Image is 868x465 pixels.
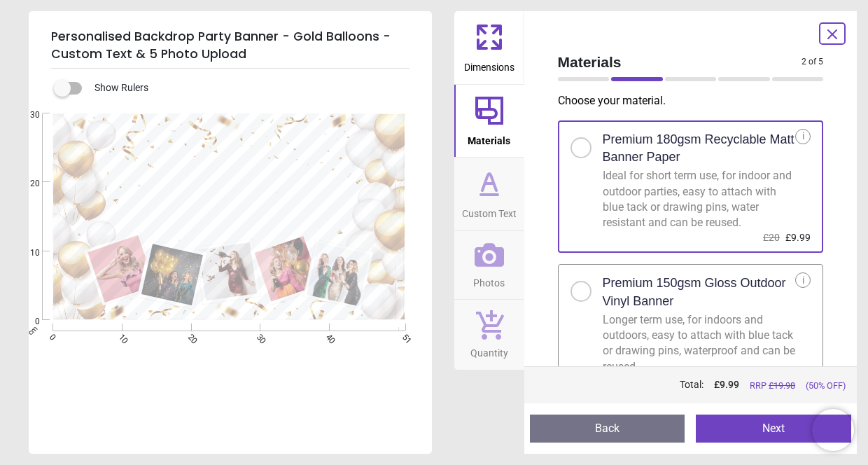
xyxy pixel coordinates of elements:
iframe: Brevo live chat [812,409,854,451]
button: Custom Text [454,158,524,230]
span: RRP [750,380,795,392]
span: 0 [13,316,40,328]
span: £20 [763,232,780,243]
span: Custom Text [462,200,517,221]
button: Quantity [454,300,524,370]
span: £ [714,378,739,392]
span: Materials [558,52,802,72]
span: 30 [13,109,40,121]
span: £9.99 [785,232,811,243]
div: Total: [556,378,846,392]
button: Photos [454,231,524,300]
div: i [795,272,811,288]
span: cm [27,324,39,337]
span: Photos [473,270,505,291]
h2: Premium 180gsm Recyclable Matt Banner Paper [603,131,796,166]
span: £ 19.98 [769,380,795,391]
button: Next [696,415,851,443]
button: Materials [454,85,524,158]
div: Longer term use, for indoors and outdoors, easy to attach with blue tack or drawing pins, waterpr... [603,312,796,375]
div: Ideal for short term use, for indoor and outdoor parties, easy to attach with blue tack or drawin... [603,168,796,231]
p: Choose your material . [558,93,835,109]
button: Dimensions [454,11,524,84]
span: Materials [468,127,510,148]
div: Show Rulers [62,80,432,97]
span: Dimensions [464,54,514,75]
span: 20 [13,178,40,190]
span: 9.99 [720,379,739,390]
span: Quantity [470,340,508,361]
span: 2 of 5 [801,56,823,68]
div: i [795,129,811,144]
button: Back [530,415,685,443]
span: 10 [13,247,40,259]
h5: Personalised Backdrop Party Banner - Gold Balloons - Custom Text & 5 Photo Upload [51,22,409,69]
h2: Premium 150gsm Gloss Outdoor Vinyl Banner [603,275,796,310]
span: (50% OFF) [806,380,846,392]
